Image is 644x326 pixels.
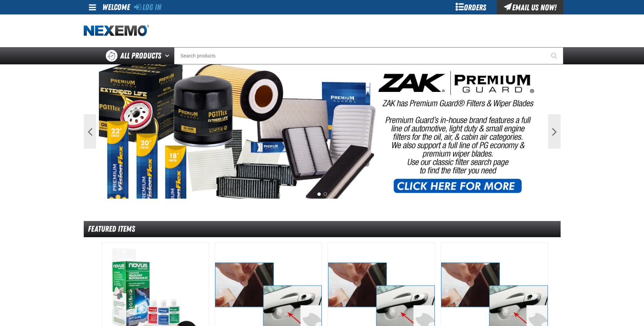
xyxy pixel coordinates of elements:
img: Nexemo logo [84,25,149,37]
button: Open All Products pages [163,47,174,64]
button: 1 of 2 [317,192,321,196]
a: Log In [134,2,161,12]
div: Featured Items [84,221,561,237]
img: PG Filters & Wipers [99,64,545,199]
button: Previous [84,114,96,149]
button: 2 of 2 [324,192,327,196]
input: Search [174,47,563,64]
button: Start Searching [546,47,563,64]
span: All Products [120,50,161,62]
button: Next [548,114,561,149]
